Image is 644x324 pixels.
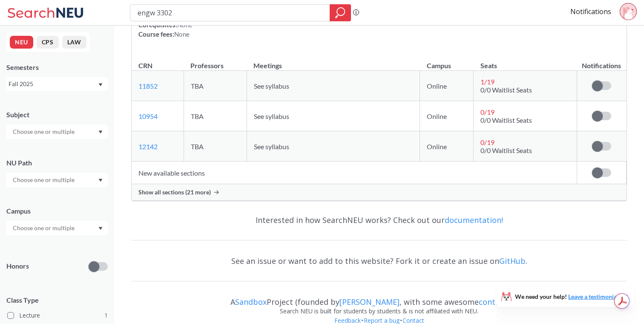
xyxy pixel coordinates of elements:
[174,30,190,38] span: None
[254,142,289,150] span: See syllabus
[420,71,474,101] td: Online
[104,311,108,320] span: 1
[420,131,474,162] td: Online
[420,101,474,131] td: Online
[7,310,108,321] label: Lecture
[420,52,474,71] th: Campus
[254,82,289,90] span: See syllabus
[335,7,345,19] svg: magnifying glass
[480,78,494,86] span: 1 / 19
[6,124,108,139] div: Dropdown arrow
[138,188,211,196] span: Show all sections (21 more)
[6,206,108,216] div: Campus
[138,61,152,70] div: CRN
[577,52,626,71] th: Notifications
[480,86,532,94] span: 0/0 Waitlist Seats
[131,307,627,316] div: Search NEU is built for students by students & is not affiliated with NEU.
[254,112,289,120] span: See syllabus
[98,83,103,87] svg: Dropdown arrow
[480,116,532,124] span: 0/0 Waitlist Seats
[339,297,400,307] a: [PERSON_NAME]
[138,82,158,90] a: 11852
[9,223,80,233] input: Choose one or multiple
[330,4,351,21] div: magnifying glass
[479,297,526,307] a: contributors
[474,52,577,71] th: Seats
[568,293,618,300] a: Leave a testimonial
[9,175,80,185] input: Choose one or multiple
[9,127,80,137] input: Choose one or multiple
[131,289,627,307] div: A Project (founded by , with some awesome )
[6,63,108,72] div: Semesters
[132,162,577,184] td: New available sections
[184,52,247,71] th: Professors
[6,173,108,187] div: Dropdown arrow
[138,112,158,120] a: 10954
[6,221,108,235] div: Dropdown arrow
[132,184,627,200] div: Show all sections (21 more)
[62,36,86,49] button: LAW
[6,77,108,91] div: Fall 2025Dropdown arrow
[10,36,33,49] button: NEU
[184,101,247,131] td: TBA
[9,79,98,89] div: Fall 2025
[499,256,526,266] a: GitHub
[131,208,627,232] div: Interested in how SearchNEU works? Check out our
[98,179,103,182] svg: Dropdown arrow
[570,7,611,16] a: Notifications
[480,146,532,154] span: 0/0 Waitlist Seats
[131,249,627,273] div: See an issue or want to add to this website? Fork it or create an issue on .
[247,52,420,71] th: Meetings
[6,158,108,168] div: NU Path
[515,294,618,300] span: We need your help!
[184,71,247,101] td: TBA
[37,36,59,49] button: CPS
[6,261,29,271] p: Honors
[6,110,108,119] div: Subject
[235,297,267,307] a: Sandbox
[184,131,247,162] td: TBA
[480,138,494,146] span: 0 / 19
[138,142,158,150] a: 12142
[98,130,103,134] svg: Dropdown arrow
[445,215,503,225] a: documentation!
[6,295,108,305] span: Class Type
[480,108,494,116] span: 0 / 19
[137,6,324,20] input: Class, professor, course number, "phrase"
[98,227,103,230] svg: Dropdown arrow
